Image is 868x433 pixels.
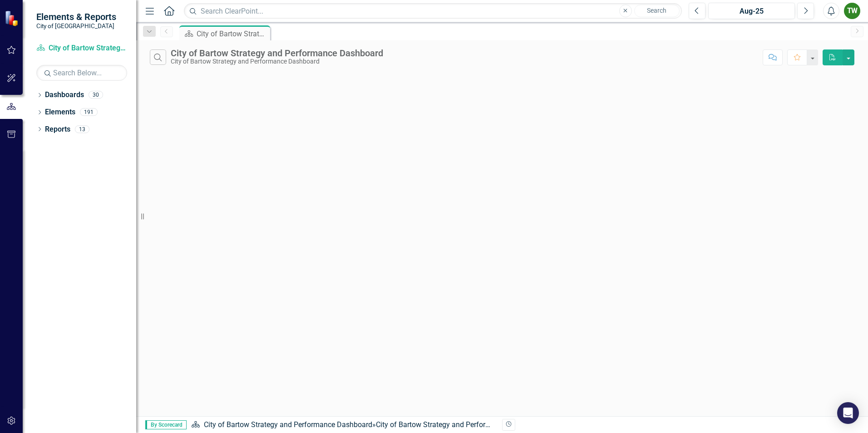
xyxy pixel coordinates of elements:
a: Dashboards [45,90,84,100]
div: 13 [75,125,89,133]
div: » [191,420,495,430]
span: By Scorecard [145,420,187,429]
img: ClearPoint Strategy [4,10,20,26]
div: City of Bartow Strategy and Performance Dashboard [171,48,383,58]
div: City of Bartow Strategy and Performance Dashboard [171,58,383,65]
a: Elements [45,107,75,118]
input: Search ClearPoint... [184,3,682,19]
div: City of Bartow Strategy and Performance Dashboard [197,28,268,39]
small: City of [GEOGRAPHIC_DATA] [36,22,116,30]
div: Open Intercom Messenger [837,402,859,424]
a: City of Bartow Strategy and Performance Dashboard [204,420,372,429]
div: Aug-25 [711,6,792,17]
button: TW [844,3,860,19]
div: 191 [80,108,98,116]
span: Elements & Reports [36,11,116,22]
input: Search Below... [36,65,127,81]
button: Aug-25 [708,3,795,19]
div: 30 [89,91,103,99]
div: City of Bartow Strategy and Performance Dashboard [376,420,544,429]
a: Reports [45,124,70,135]
span: Search [647,7,666,14]
button: Search [634,5,680,17]
a: City of Bartow Strategy and Performance Dashboard [36,43,127,54]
